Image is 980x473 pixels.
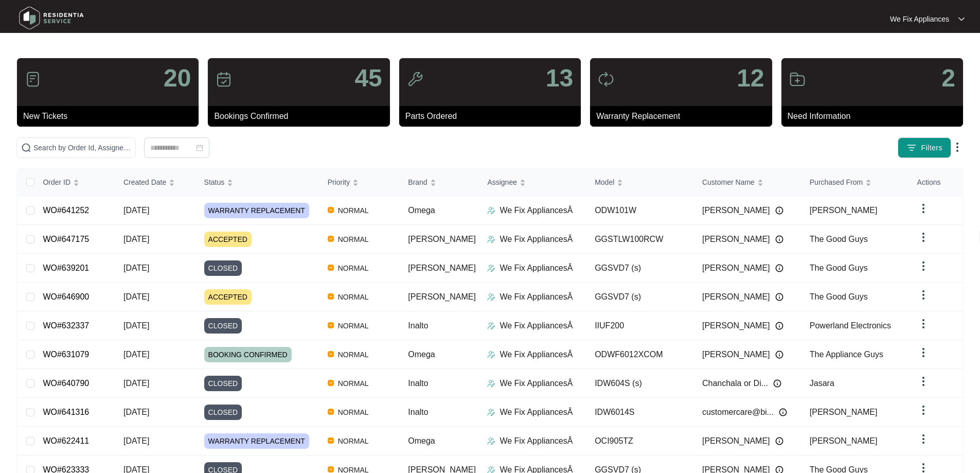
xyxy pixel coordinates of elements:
[328,380,334,386] img: Vercel Logo
[328,265,334,271] img: Vercel Logo
[204,347,292,362] span: BOOKING CONFIRMED
[586,283,694,311] td: GGSVD7 (s)
[204,260,242,276] span: CLOSED
[408,235,476,243] span: [PERSON_NAME]
[408,177,427,188] span: Brand
[801,169,909,196] th: Purchased From
[204,203,309,218] span: WARRANTY REPLACEMENT
[123,235,149,243] span: [DATE]
[487,177,517,188] span: Assignee
[941,66,955,91] p: 2
[890,14,949,24] p: We Fix Appliances
[319,169,400,196] th: Priority
[586,196,694,225] td: ODW101W
[917,433,930,445] img: dropdown arrow
[123,379,149,388] span: [DATE]
[775,437,783,445] img: Info icon
[810,177,863,188] span: Purchased From
[586,254,694,283] td: GGSVD7 (s)
[702,291,770,303] span: [PERSON_NAME]
[334,204,373,217] span: NORMAL
[43,379,89,388] a: WO#640790
[487,235,495,243] img: Assigner Icon
[405,110,581,122] p: Parts Ordered
[25,71,41,87] img: icon
[123,321,149,330] span: [DATE]
[214,110,389,122] p: Bookings Confirmed
[334,377,373,390] span: NORMAL
[702,406,774,418] span: customercare@bi...
[546,66,573,91] p: 13
[204,433,309,449] span: WARRANTY REPLACEMENT
[917,318,930,330] img: dropdown arrow
[810,321,891,330] span: Powerland Electronics
[789,71,806,87] img: icon
[951,141,964,153] img: dropdown arrow
[702,262,770,274] span: [PERSON_NAME]
[810,235,868,243] span: The Good Guys
[773,379,781,388] img: Info icon
[586,311,694,340] td: IIUF200
[810,436,878,445] span: [PERSON_NAME]
[400,169,479,196] th: Brand
[328,207,334,213] img: Vercel Logo
[334,406,373,418] span: NORMAL
[43,321,89,330] a: WO#632337
[586,169,694,196] th: Model
[15,3,87,33] img: residentia service logo
[775,264,783,272] img: Info icon
[586,369,694,398] td: IDW604S (s)
[500,233,573,246] p: We Fix AppliancesÂ
[43,264,89,272] a: WO#639201
[909,169,963,196] th: Actions
[586,225,694,254] td: GGSTLW100RCW
[958,16,965,22] img: dropdown arrow
[328,351,334,357] img: Vercel Logo
[917,404,930,416] img: dropdown arrow
[204,177,225,188] span: Status
[917,231,930,243] img: dropdown arrow
[810,292,868,301] span: The Good Guys
[334,291,373,303] span: NORMAL
[328,322,334,328] img: Vercel Logo
[921,143,942,153] span: Filters
[702,377,768,390] span: Chanchala or Di...
[123,292,149,301] span: [DATE]
[21,143,31,153] img: search-icon
[702,435,770,447] span: [PERSON_NAME]
[204,376,242,391] span: CLOSED
[500,204,573,217] p: We Fix AppliancesÂ
[810,379,834,388] span: Jasara
[123,436,149,445] span: [DATE]
[500,435,573,447] p: We Fix AppliancesÂ
[917,289,930,301] img: dropdown arrow
[500,291,573,303] p: We Fix AppliancesÂ
[702,320,770,332] span: [PERSON_NAME]
[33,142,131,153] input: Search by Order Id, Assignee Name, Customer Name, Brand and Model
[334,435,373,447] span: NORMAL
[810,350,883,359] span: The Appliance Guys
[123,350,149,359] span: [DATE]
[702,204,770,217] span: [PERSON_NAME]
[810,408,878,416] span: [PERSON_NAME]
[328,236,334,242] img: Vercel Logo
[586,398,694,427] td: IDW6014S
[595,177,614,188] span: Model
[408,264,476,272] span: [PERSON_NAME]
[702,348,770,361] span: [PERSON_NAME]
[43,436,89,445] a: WO#622411
[43,206,89,215] a: WO#641252
[43,292,89,301] a: WO#646900
[408,206,435,215] span: Omega
[334,348,373,361] span: NORMAL
[586,340,694,369] td: ODWF6012XCOM
[123,177,166,188] span: Created Date
[917,202,930,215] img: dropdown arrow
[917,260,930,272] img: dropdown arrow
[204,318,242,334] span: CLOSED
[123,264,149,272] span: [DATE]
[737,66,764,91] p: 12
[775,351,783,359] img: Info icon
[408,408,428,416] span: Inalto
[775,322,783,330] img: Info icon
